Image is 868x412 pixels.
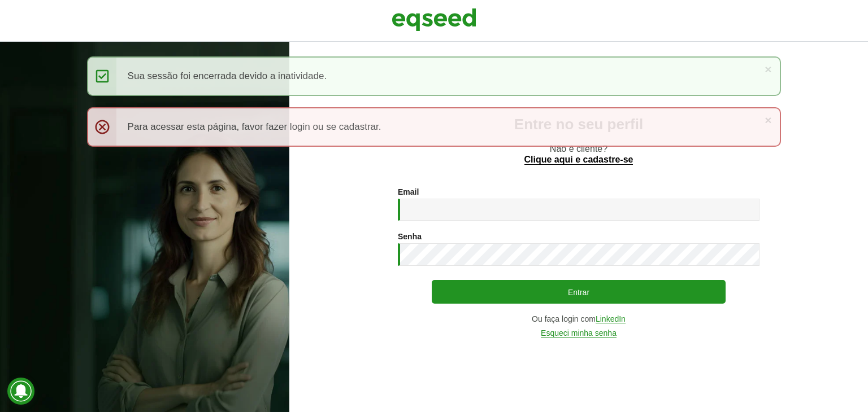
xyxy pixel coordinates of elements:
[524,155,633,165] a: Clique aqui e cadastre-se
[392,6,476,34] img: EqSeed Logo
[765,63,771,75] a: ×
[398,188,419,196] label: Email
[398,233,422,240] label: Senha
[596,315,626,323] a: LinkedIn
[398,315,759,323] div: Ou faça login com
[765,114,771,126] a: ×
[87,107,782,147] div: Para acessar esta página, favor fazer login ou se cadastrar.
[541,329,617,338] a: Esqueci minha senha
[87,56,782,96] div: Sua sessão foi encerrada devido a inatividade.
[432,280,726,304] button: Entrar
